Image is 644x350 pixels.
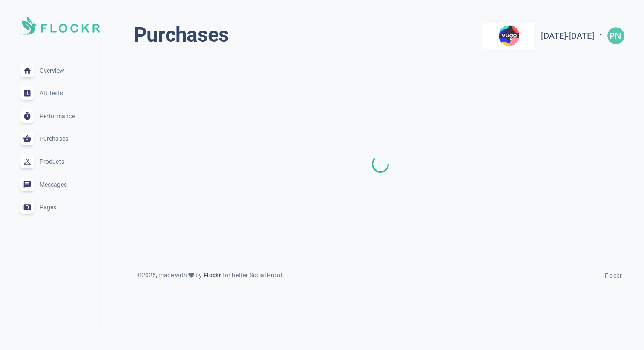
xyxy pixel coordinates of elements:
[483,23,534,49] img: yugo
[7,150,113,173] a: Products
[607,27,624,44] img: 77fc8ed366740b1fdd3860917e578afb
[7,59,113,82] a: Overview
[541,31,605,41] span: [DATE] - [DATE]
[7,128,113,151] a: Purchases
[7,196,113,219] a: Pages
[7,82,113,105] a: AB Tests
[202,272,222,279] span: Flockr
[605,270,622,280] a: Flockr
[20,17,100,35] img: Soft UI Logo
[7,105,113,128] a: Performance
[202,270,222,280] a: Flockr
[7,173,113,196] a: Messages
[132,270,289,280] div: © 2025 , made with by for better Social Proof.
[605,272,622,279] span: Flockr
[188,272,195,279] span: favorite
[134,22,229,48] h1: Purchases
